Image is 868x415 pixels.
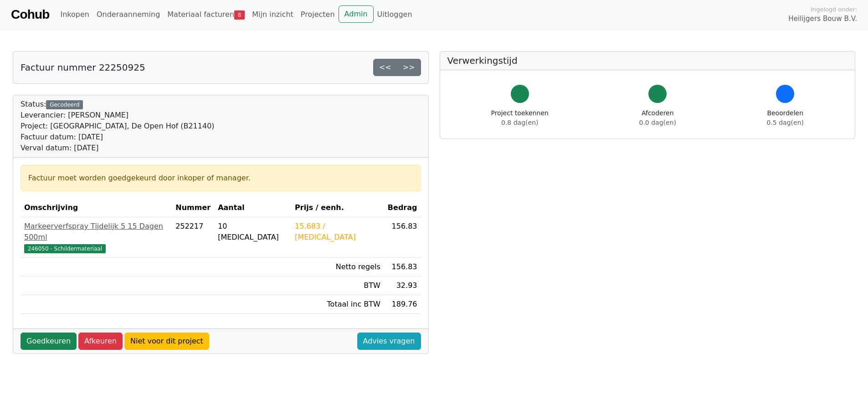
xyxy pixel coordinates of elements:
th: Aantal [214,199,291,217]
div: Afcoderen [639,108,676,128]
a: Admin [339,5,374,23]
div: 10 [MEDICAL_DATA] [218,221,288,243]
a: Markeerverfspray Tijdelijk 5 15 Dagen 500ml246050 - Schildermateriaal [24,221,168,254]
span: Heilijgers Bouw B.V. [788,14,857,24]
th: Nummer [172,199,214,217]
a: Mijn inzicht [248,5,297,24]
div: Beoordelen [767,108,804,128]
td: 156.83 [384,258,421,277]
th: Bedrag [384,199,421,217]
a: Afkeuren [78,333,123,350]
div: Factuur moet worden goedgekeurd door inkoper of manager. [28,173,413,184]
span: 0.8 dag(en) [501,119,538,126]
div: Project toekennen [491,108,549,128]
div: Status: [21,99,215,154]
div: Leverancier: [PERSON_NAME] [21,110,215,121]
div: Markeerverfspray Tijdelijk 5 15 Dagen 500ml [24,221,168,243]
td: 189.76 [384,295,421,314]
td: BTW [291,277,384,295]
a: Materiaal facturen8 [164,5,248,24]
a: >> [397,59,421,76]
a: << [373,59,397,76]
span: 0.0 dag(en) [639,119,676,126]
td: 156.83 [384,217,421,258]
div: Gecodeerd [46,100,83,109]
h5: Factuur nummer 22250925 [21,62,145,73]
th: Prijs / eenh. [291,199,384,217]
a: Onderaanneming [93,5,164,24]
span: Ingelogd onder: [811,5,857,14]
div: Project: [GEOGRAPHIC_DATA], De Open Hof (B21140) [21,121,215,132]
h5: Verwerkingstijd [447,55,848,66]
a: Uitloggen [374,5,416,24]
div: 15.683 / [MEDICAL_DATA] [295,221,380,243]
span: 8 [234,10,245,20]
span: 0.5 dag(en) [767,119,804,126]
td: Netto regels [291,258,384,277]
a: Niet voor dit project [124,333,209,350]
a: Cohub [11,4,49,26]
a: Goedkeuren [21,333,77,350]
span: 246050 - Schildermateriaal [24,244,106,253]
div: Verval datum: [DATE] [21,143,215,154]
td: Totaal inc BTW [291,295,384,314]
a: Projecten [297,5,339,24]
td: 252217 [172,217,214,258]
td: 32.93 [384,277,421,295]
a: Advies vragen [357,333,421,350]
th: Omschrijving [21,199,172,217]
div: Factuur datum: [DATE] [21,132,215,143]
a: Inkopen [56,5,92,24]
